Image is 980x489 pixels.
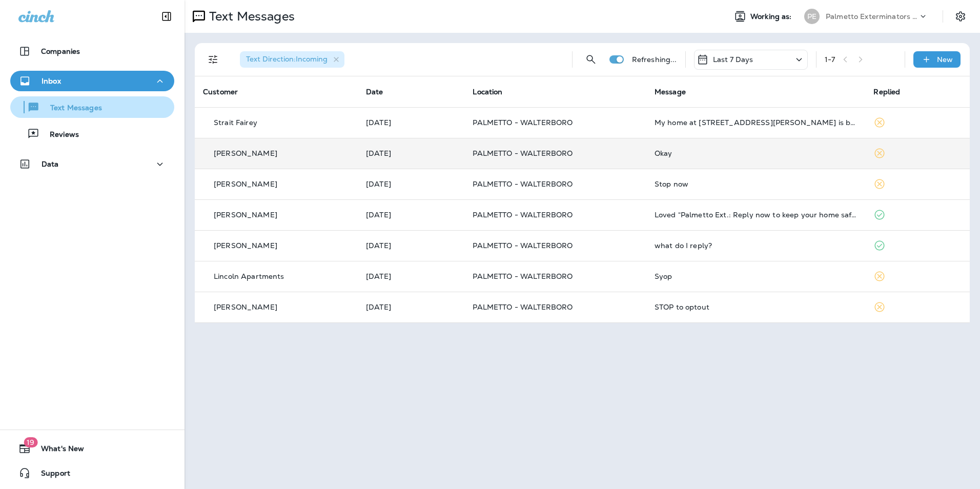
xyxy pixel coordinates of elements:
p: Reviews [39,130,79,140]
p: Aug 8, 2025 11:55 AM [366,149,456,157]
button: Filters [203,49,223,70]
button: Settings [951,7,970,26]
p: [PERSON_NAME] [214,211,277,219]
button: Inbox [10,71,174,91]
button: Search Messages [581,49,601,70]
p: Aug 8, 2025 10:58 AM [366,180,456,188]
p: New [937,55,953,64]
span: 19 [24,437,37,447]
button: Reviews [10,123,174,145]
div: Okay [655,149,857,157]
p: [PERSON_NAME] [214,303,277,311]
p: [PERSON_NAME] [214,241,277,250]
div: Text Direction:Incoming [240,51,344,68]
span: Message [655,87,686,96]
button: 19What's New [10,438,174,459]
span: PALMETTO - WALTERBORO [473,210,573,219]
p: Lincoln Apartments [214,272,284,280]
span: Location [473,87,502,96]
span: Customer [203,87,238,96]
div: PE [804,9,820,24]
p: Aug 5, 2025 06:17 PM [366,241,456,250]
span: Working as: [750,12,794,21]
p: Aug 5, 2025 10:16 AM [366,303,456,311]
div: STOP to optout [655,303,857,311]
button: Data [10,154,174,174]
span: What's New [31,444,84,457]
p: Companies [41,47,80,55]
p: Refreshing... [632,55,677,64]
div: 1 - 7 [825,55,835,64]
span: PALMETTO - WALTERBORO [473,118,573,127]
span: Support [31,469,70,481]
p: Strait Fairey [214,118,257,127]
span: Text Direction : Incoming [246,54,328,64]
p: Palmetto Exterminators LLC [826,12,918,21]
span: PALMETTO - WALTERBORO [473,302,573,312]
button: Companies [10,41,174,62]
span: Replied [873,87,900,96]
p: Text Messages [205,9,295,24]
div: what do I reply? [655,241,857,250]
p: Aug 5, 2025 05:56 PM [366,272,456,280]
p: [PERSON_NAME] [214,180,277,188]
span: PALMETTO - WALTERBORO [473,241,573,250]
button: Support [10,463,174,483]
span: PALMETTO - WALTERBORO [473,149,573,158]
div: Syop [655,272,857,280]
div: Stop now [655,180,857,188]
div: Loved “Palmetto Ext.: Reply now to keep your home safe from pests with Quarterly Pest Control! Ta... [655,211,857,219]
span: PALMETTO - WALTERBORO [473,179,573,189]
p: [PERSON_NAME] [214,149,277,157]
p: Last 7 Days [713,55,753,64]
div: My home at 9136 Lottie Pope Rd is being invaded by roaches. Please confirm your receipt of this m... [655,118,857,127]
p: Data [42,160,59,168]
span: PALMETTO - WALTERBORO [473,272,573,281]
p: Inbox [42,77,61,85]
button: Text Messages [10,96,174,118]
span: Date [366,87,383,96]
button: Collapse Sidebar [152,6,181,27]
p: Aug 6, 2025 02:17 PM [366,211,456,219]
p: Text Messages [40,104,102,113]
p: Aug 8, 2025 12:17 PM [366,118,456,127]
